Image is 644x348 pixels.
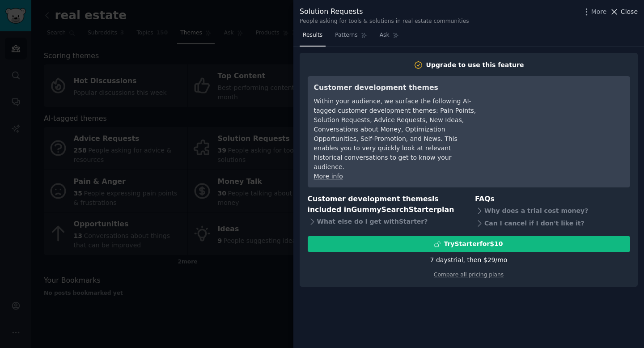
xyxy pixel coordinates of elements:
a: Patterns [332,28,370,47]
h3: Customer development themes is included in plan [308,194,463,216]
button: TryStarterfor$10 [308,236,630,252]
h3: FAQs [475,194,630,205]
span: Ask [380,31,390,39]
div: Solution Requests [300,6,469,17]
span: GummySearch Starter [351,205,436,214]
div: Try Starter for $10 [444,239,503,249]
div: What else do I get with Starter ? [308,216,463,228]
a: Results [300,28,326,47]
button: Close [610,7,638,17]
span: More [591,7,607,17]
div: People asking for tools & solutions in real estate communities [300,17,469,25]
a: Ask [377,28,402,47]
div: Upgrade to use this feature [426,60,524,70]
span: Patterns [335,31,357,39]
div: 7 days trial, then $ 29 /mo [430,255,508,265]
div: Why does a trial cost money? [475,204,630,217]
iframe: YouTube video player [490,82,624,149]
button: More [582,7,607,17]
span: Close [621,7,638,17]
div: Can I cancel if I don't like it? [475,217,630,229]
span: Results [303,31,322,39]
a: More info [314,173,343,180]
h3: Customer development themes [314,82,477,93]
div: Within your audience, we surface the following AI-tagged customer development themes: Pain Points... [314,97,477,172]
a: Compare all pricing plans [434,272,504,278]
